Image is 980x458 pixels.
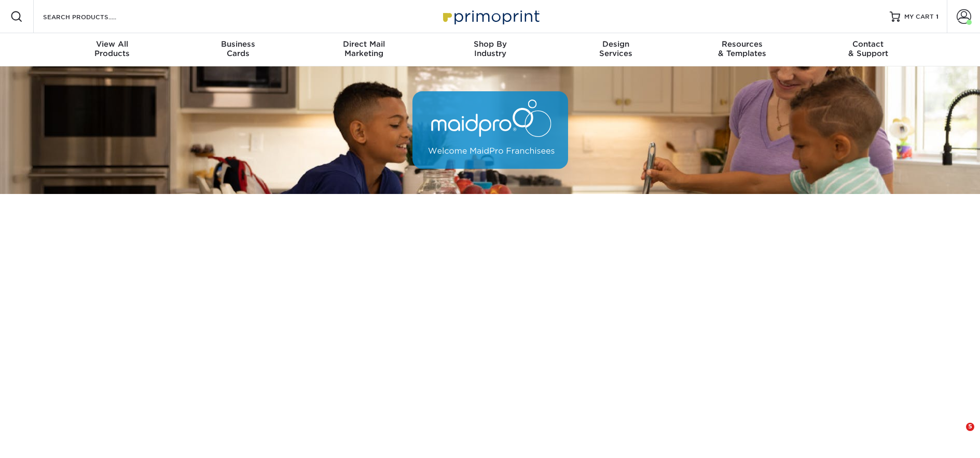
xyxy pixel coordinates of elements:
input: SEARCH PRODUCTS..... [42,10,143,23]
iframe: Intercom live chat [945,423,970,448]
a: Contact& Support [805,33,931,66]
img: Primoprint [438,5,542,27]
span: Design [553,39,679,49]
div: Industry [427,39,553,58]
span: Shop By [427,39,553,49]
div: Services [553,39,679,58]
a: BusinessCards [175,33,301,66]
span: 5 [966,423,974,431]
span: Business [175,39,301,49]
img: MaidPro [412,91,568,169]
a: Shop ByIndustry [427,33,553,66]
a: Resources& Templates [679,33,805,66]
a: View AllProducts [49,33,175,66]
span: View All [49,39,175,49]
span: MY CART [904,12,934,21]
span: Contact [805,39,931,49]
div: Cards [175,39,301,58]
div: Products [49,39,175,58]
span: Direct Mail [301,39,427,49]
a: DesignServices [553,33,679,66]
div: & Templates [679,39,805,58]
a: Direct MailMarketing [301,33,427,66]
span: Resources [679,39,805,49]
div: Marketing [301,39,427,58]
div: & Support [805,39,931,58]
span: 1 [936,13,938,20]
